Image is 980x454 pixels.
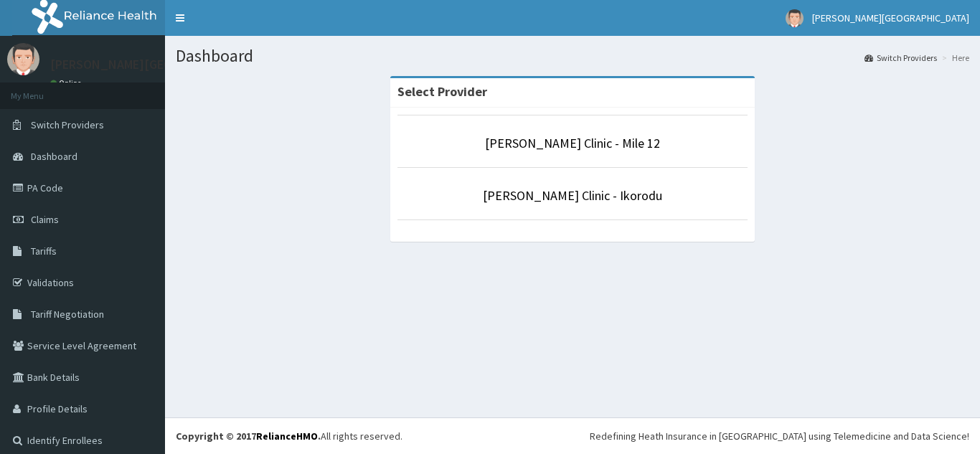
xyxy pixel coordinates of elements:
[176,430,321,443] strong: Copyright © 2017 .
[31,118,104,131] span: Switch Providers
[165,417,980,454] footer: All rights reserved.
[590,429,969,443] div: Redefining Heath Insurance in [GEOGRAPHIC_DATA] using Telemedicine and Data Science!
[812,11,969,24] span: [PERSON_NAME][GEOGRAPHIC_DATA]
[176,47,969,65] h1: Dashboard
[31,308,104,321] span: Tariff Negotiation
[31,245,57,257] span: Tariffs
[864,52,937,64] a: Switch Providers
[483,187,662,204] a: [PERSON_NAME] Clinic - Ikorodu
[485,135,660,151] a: [PERSON_NAME] Clinic - Mile 12
[31,213,59,226] span: Claims
[397,83,487,100] strong: Select Provider
[938,52,969,64] li: Here
[31,150,77,163] span: Dashboard
[7,43,39,75] img: User Image
[50,58,263,71] p: [PERSON_NAME][GEOGRAPHIC_DATA]
[786,9,804,27] img: User Image
[50,78,85,88] a: Online
[256,430,318,443] a: RelianceHMO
